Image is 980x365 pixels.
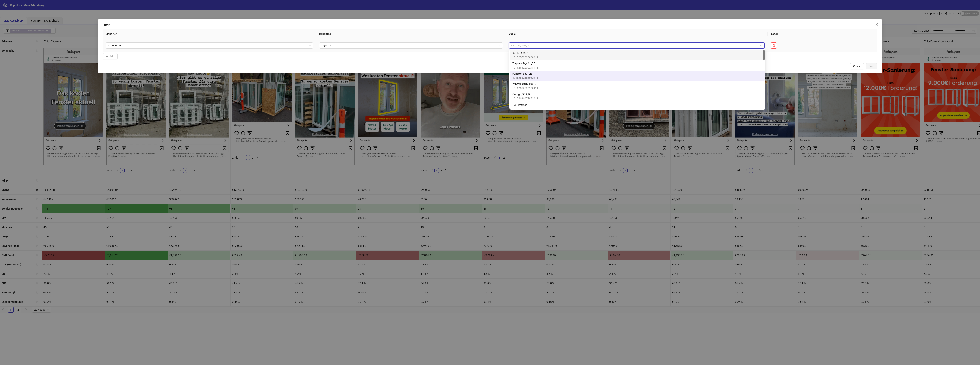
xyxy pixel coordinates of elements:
span: 10152696477983411 [512,96,538,100]
span: 10152552028868411 [512,55,538,59]
th: Value [506,29,767,39]
div: Garage_543_DE [510,91,765,101]
div: Fenster_539_DE [510,71,765,81]
span: search [514,104,517,106]
span: Treppenlift_441_DE [512,61,538,65]
span: Fenster_539_DE [511,43,762,48]
span: Wintergarten_538_DE [512,82,538,86]
button: Add [103,53,118,59]
th: Identifier [103,29,316,39]
span: 10152552200248411 [512,65,538,70]
span: Fenster_539_DE [512,72,538,76]
span: delete [772,44,775,47]
span: plus [106,55,108,58]
span: EQUALS [322,43,500,48]
span: Refresh [518,104,527,107]
span: close [875,23,878,26]
span: Cancel [853,65,861,68]
button: Refresh [511,102,530,108]
span: Add [110,55,115,58]
div: Filter [103,23,877,27]
button: Close [874,21,880,27]
div: Wintergarten_538_DE [510,81,765,91]
button: Cancel [850,63,864,69]
span: 10152552209298411 [512,86,538,90]
th: Action [768,29,877,39]
span: 10152552185063411 [512,76,538,80]
button: Save [866,63,877,69]
div: Treppenlift_441_DE [510,60,765,71]
span: Küche_558_DE [512,51,538,55]
th: Condition [316,29,506,39]
span: Account ID [108,43,311,48]
div: Küche_558_DE [510,50,765,60]
span: Garage_543_DE [512,92,538,96]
